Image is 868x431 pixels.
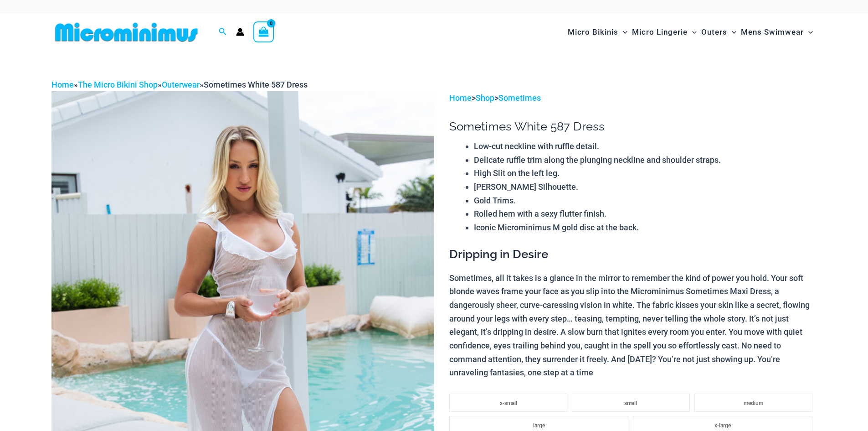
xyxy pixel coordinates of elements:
[568,21,618,44] span: Micro Bikinis
[564,17,817,47] nav: Site Navigation
[727,21,736,44] span: Menu Toggle
[474,140,817,153] li: Low-cut neckline with ruffle detail.
[699,18,739,46] a: OutersMenu ToggleMenu Toggle
[688,21,697,44] span: Menu Toggle
[474,221,817,234] li: Iconic Microminimus M gold disc at the back.
[449,271,817,380] p: Sometimes, all it takes is a glance in the mirror to remember the kind of power you hold. Your so...
[618,21,627,44] span: Menu Toggle
[474,207,817,221] li: Rolled hem with a sexy flutter finish.
[624,400,637,406] span: small
[51,22,201,42] img: MM SHOP LOGO FLAT
[253,21,274,42] a: View Shopping Cart, empty
[714,422,731,429] span: x-large
[162,80,200,89] a: Outerwear
[474,194,817,208] li: Gold Trims.
[739,18,815,46] a: Mens SwimwearMenu ToggleMenu Toggle
[236,28,244,36] a: Account icon link
[449,119,817,134] h1: Sometimes White 587 Dress
[630,18,699,46] a: Micro LingerieMenu ToggleMenu Toggle
[449,394,567,412] li: x-small
[533,422,545,429] span: large
[804,21,813,44] span: Menu Toggle
[741,21,804,44] span: Mens Swimwear
[474,166,817,180] li: High Slit on the left leg.
[694,394,812,412] li: medium
[219,26,227,38] a: Search icon link
[744,400,763,406] span: medium
[498,93,541,103] a: Sometimes
[701,21,727,44] span: Outers
[474,180,817,194] li: [PERSON_NAME] Silhouette.
[474,153,817,167] li: Delicate ruffle trim along the plunging neckline and shoulder straps.
[449,247,817,262] h3: Dripping in Desire
[500,400,517,406] span: x-small
[51,80,74,89] a: Home
[572,394,690,412] li: small
[78,80,158,89] a: The Micro Bikini Shop
[204,80,308,89] span: Sometimes White 587 Dress
[449,91,817,105] p: > >
[632,21,688,44] span: Micro Lingerie
[476,93,494,103] a: Shop
[565,18,630,46] a: Micro BikinisMenu ToggleMenu Toggle
[449,93,472,103] a: Home
[51,80,308,89] span: » » »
